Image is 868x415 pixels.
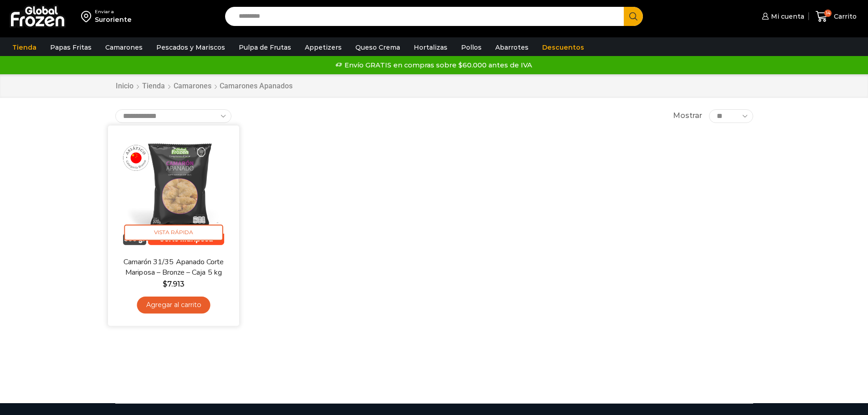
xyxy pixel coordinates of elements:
[46,39,96,56] a: Papas Fritas
[137,297,210,313] a: Agregar al carrito: “Camarón 31/35 Apanado Corte Mariposa - Bronze - Caja 5 kg”
[115,81,293,92] nav: Breadcrumb
[142,81,165,92] a: Tienda
[300,39,346,56] a: Appetizers
[115,109,231,123] select: Pedido de la tienda
[152,39,230,56] a: Pescados y Mariscos
[769,12,804,21] span: Mi cuenta
[162,279,184,288] bdi: 7.913
[538,39,589,56] a: Descuentos
[760,7,804,26] a: Mi cuenta
[234,39,296,56] a: Pulpa de Frutas
[120,256,226,278] a: Camarón 31/35 Apanado Corte Mariposa – Bronze – Caja 5 kg
[813,6,859,27] a: 14 Carrito
[351,39,405,56] a: Queso Crema
[491,39,533,56] a: Abarrotes
[673,111,702,121] span: Mostrar
[824,10,832,17] span: 14
[95,9,132,15] div: Enviar a
[124,225,223,241] span: Vista Rápida
[95,15,132,24] div: Suroriente
[624,7,643,26] button: Search button
[115,81,134,92] a: Inicio
[409,39,452,56] a: Hortalizas
[832,12,857,21] span: Carrito
[457,39,486,56] a: Pollos
[162,279,167,288] span: $
[101,39,147,56] a: Camarones
[220,82,293,90] h1: Camarones Apanados
[8,39,41,56] a: Tienda
[173,81,212,92] a: Camarones
[81,9,95,24] img: address-field-icon.svg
